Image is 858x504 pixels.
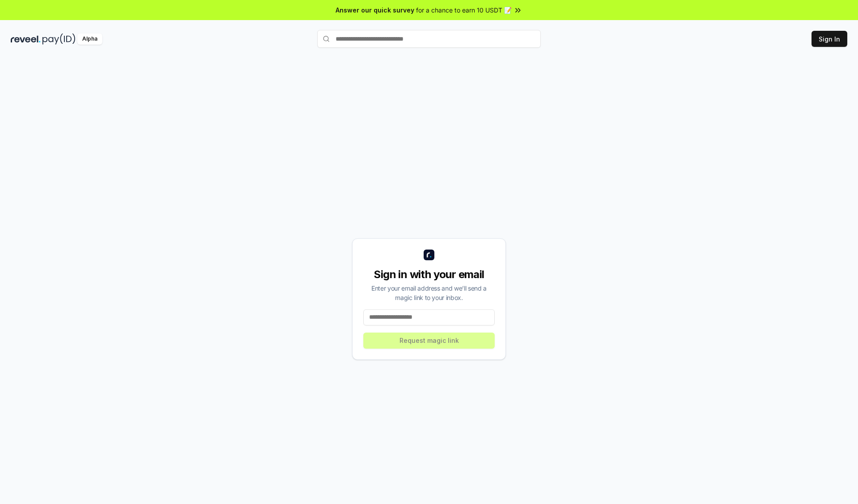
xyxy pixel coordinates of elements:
img: reveel_dark [11,33,41,45]
div: Enter your email address and we’ll send a magic link to your inbox. [363,283,495,302]
div: Alpha [77,33,102,45]
span: for a chance to earn 10 USDT 📝 [416,5,512,15]
span: Answer our quick survey [336,5,414,15]
button: Sign In [812,31,847,47]
img: logo_small [424,250,434,260]
img: pay_id [42,33,76,45]
div: Sign in with your email [363,267,495,282]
